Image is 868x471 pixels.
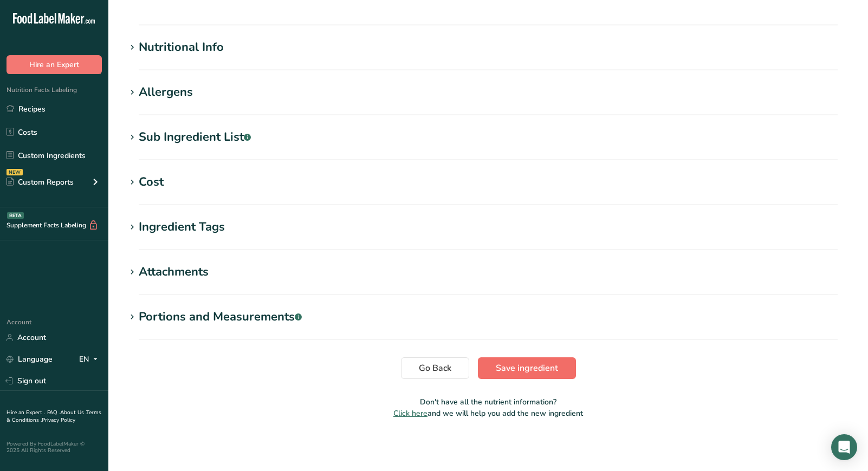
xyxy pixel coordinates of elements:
[7,176,74,188] div: Custom Reports
[7,409,45,416] a: Hire an Expert .
[496,362,558,375] span: Save ingredient
[126,408,851,419] p: and we will help you add the new ingredient
[139,128,251,146] div: Sub Ingredient List
[60,409,86,416] a: About Us .
[831,434,857,460] div: Open Intercom Messenger
[7,350,53,369] a: Language
[47,409,60,416] a: FAQ .
[7,409,101,424] a: Terms & Conditions .
[393,408,427,418] span: Click here
[419,362,451,375] span: Go Back
[126,396,851,408] p: Don't have all the nutrient information?
[139,173,164,191] div: Cost
[139,263,209,281] div: Attachments
[139,38,224,56] div: Nutritional Info
[7,55,102,74] button: Hire an Expert
[478,357,576,379] button: Save ingredient
[7,441,102,454] div: Powered By FoodLabelMaker © 2025 All Rights Reserved
[79,353,102,366] div: EN
[42,416,75,424] a: Privacy Policy
[139,308,302,326] div: Portions and Measurements
[7,169,23,175] div: NEW
[7,212,24,219] div: BETA
[139,83,193,101] div: Allergens
[401,357,469,379] button: Go Back
[139,218,225,236] div: Ingredient Tags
